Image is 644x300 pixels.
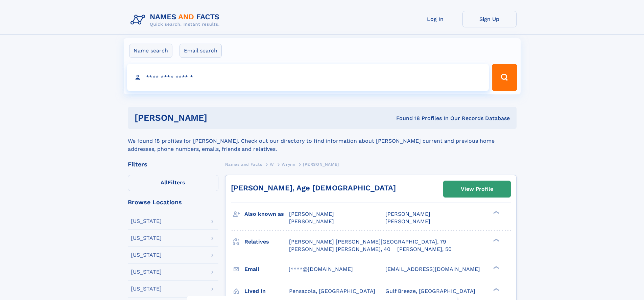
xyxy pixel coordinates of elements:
input: search input [127,64,489,91]
span: All [161,179,168,186]
div: Found 18 Profiles In Our Records Database [302,115,510,122]
div: Browse Locations [128,199,218,205]
span: [PERSON_NAME] [289,211,334,217]
label: Name search [129,44,172,58]
h3: Email [244,263,289,275]
a: Names and Facts [225,160,262,168]
div: [US_STATE] [131,218,162,224]
span: [PERSON_NAME] [289,218,334,225]
div: [US_STATE] [131,252,162,258]
div: [US_STATE] [131,235,162,241]
button: Search Button [492,64,517,91]
div: View Profile [461,181,493,197]
a: [PERSON_NAME], 50 [397,246,452,253]
div: We found 18 profiles for [PERSON_NAME]. Check out our directory to find information about [PERSON... [128,129,517,153]
div: ❯ [492,287,500,292]
label: Filters [128,175,218,191]
span: [EMAIL_ADDRESS][DOMAIN_NAME] [385,266,480,272]
h3: Relatives [244,236,289,248]
a: Sign Up [462,11,517,27]
div: ❯ [492,265,500,270]
a: [PERSON_NAME], Age [DEMOGRAPHIC_DATA] [231,184,396,192]
div: Filters [128,161,218,167]
a: Log In [408,11,462,27]
label: Email search [180,44,222,58]
div: ❯ [492,210,500,215]
div: ❯ [492,238,500,242]
a: Wrynn [282,160,295,168]
h3: Also known as [244,208,289,220]
a: W [270,160,274,168]
div: [US_STATE] [131,286,162,292]
span: [PERSON_NAME] [385,211,430,217]
span: W [270,162,274,167]
span: Pensacola, [GEOGRAPHIC_DATA] [289,288,375,294]
a: [PERSON_NAME] [PERSON_NAME], 40 [289,246,390,253]
a: View Profile [444,181,510,197]
img: Logo Names and Facts [128,11,225,29]
span: [PERSON_NAME] [303,162,339,167]
h1: [PERSON_NAME] [135,114,302,122]
span: Gulf Breeze, [GEOGRAPHIC_DATA] [385,288,475,294]
a: [PERSON_NAME] [PERSON_NAME][GEOGRAPHIC_DATA], 79 [289,238,446,246]
span: [PERSON_NAME] [385,218,430,225]
span: Wrynn [282,162,295,167]
h3: Lived in [244,285,289,297]
div: [US_STATE] [131,269,162,275]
